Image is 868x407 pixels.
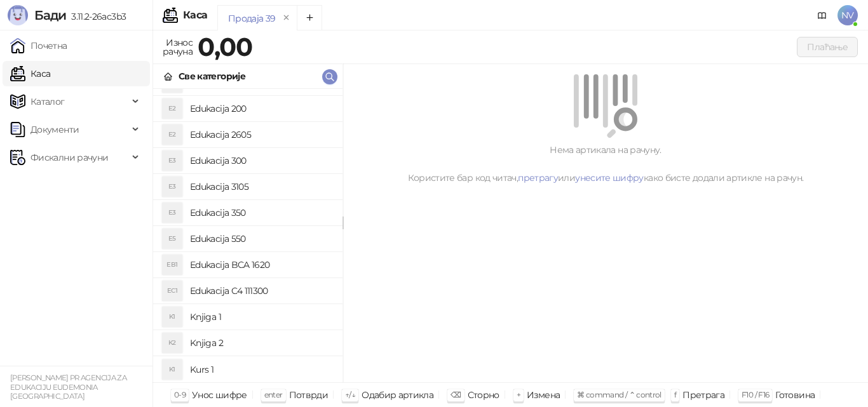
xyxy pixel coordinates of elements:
span: Фискални рачуни [31,145,108,170]
div: Измена [527,387,560,403]
div: EC1 [162,281,182,301]
div: Сторно [468,387,499,403]
span: ⌘ command / ⌃ control [577,390,661,399]
div: Готовина [775,387,815,403]
span: Документи [31,117,79,142]
span: 0-9 [174,390,186,399]
div: K1 [162,359,182,380]
h4: Edukacija 3105 [190,177,332,197]
h4: Edukacija 300 [190,150,332,171]
div: Одабир артикла [362,387,433,403]
div: E2 [162,124,182,145]
div: K2 [162,333,182,353]
h4: Knjiga 2 [190,333,332,353]
div: Износ рачуна [160,34,195,60]
strong: 0,00 [198,31,252,62]
img: Logo [8,5,28,25]
div: E2 [162,98,182,119]
button: Плаћање [797,37,858,57]
span: f [674,390,676,399]
h4: Knjiga 1 [190,307,332,327]
h4: Edukacija 550 [190,229,332,249]
div: Потврди [289,387,329,403]
div: Претрага [682,387,724,403]
span: Бади [34,8,66,23]
div: E3 [162,150,182,171]
div: E5 [162,229,182,249]
div: grid [153,89,342,382]
h4: Edukacija C4 111300 [190,281,332,301]
span: NV [837,5,858,25]
h4: Kurs 1 [190,359,332,380]
a: Документација [812,5,832,25]
a: Почетна [10,33,67,58]
div: Нема артикала на рачуну. Користите бар код читач, или како бисте додали артикле на рачун. [358,143,853,185]
div: Све категорије [179,69,245,83]
h4: Edukacija 350 [190,203,332,223]
div: EB1 [162,255,182,275]
div: E3 [162,177,182,197]
button: remove [278,13,295,23]
span: F10 / F16 [742,390,769,399]
button: Add tab [297,5,322,30]
div: E3 [162,203,182,223]
a: унесите шифру [575,172,644,183]
span: enter [264,390,283,399]
h4: Edukacija 200 [190,98,332,119]
div: K1 [162,307,182,327]
a: Каса [10,61,50,86]
h4: Edukacija BCA 1620 [190,255,332,275]
div: Унос шифре [192,387,247,403]
span: 3.11.2-26ac3b3 [66,11,126,22]
a: претрагу [518,172,558,183]
small: [PERSON_NAME] PR AGENCIJA ZA EDUKACIJU EUDEMONIA [GEOGRAPHIC_DATA] [10,373,126,401]
span: Каталог [31,89,65,114]
span: + [517,390,520,399]
h4: Edukacija 2605 [190,124,332,145]
span: ↑/↓ [345,390,355,399]
div: Каса [183,10,207,20]
span: ⌫ [451,390,461,399]
div: Продаја 39 [228,11,276,25]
